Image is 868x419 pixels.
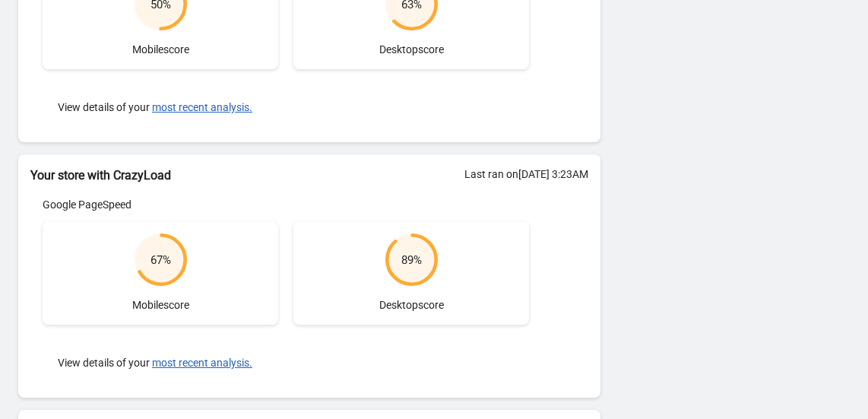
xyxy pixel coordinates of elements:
[43,340,529,386] div: View details of your
[152,357,252,369] button: most recent analysis.
[464,167,588,182] div: Last ran on [DATE] 3:23AM
[150,252,171,268] div: 67 %
[30,167,588,185] h2: Your store with CrazyLoad
[293,221,529,325] div: Desktop score
[43,197,529,212] div: Google PageSpeed
[43,221,278,325] div: Mobile score
[401,252,422,268] div: 89 %
[43,84,529,130] div: View details of your
[152,101,252,113] button: most recent analysis.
